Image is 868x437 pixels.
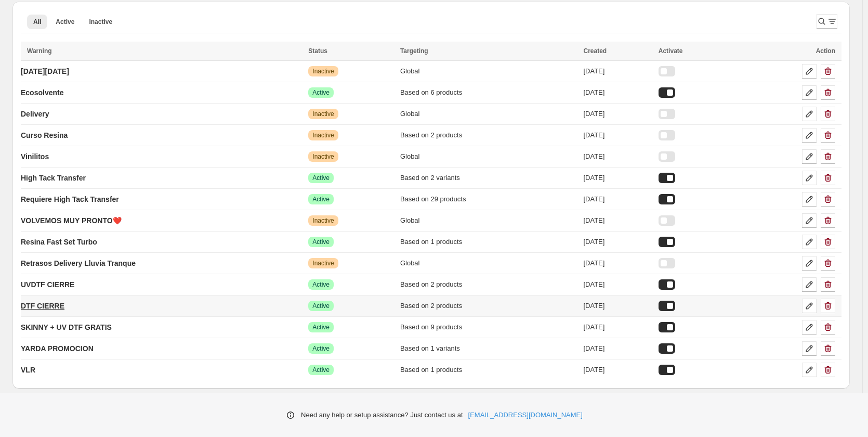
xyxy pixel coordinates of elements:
a: Retrasos Delivery Lluvia Tranque [21,255,136,272]
span: Active [312,366,330,374]
span: Activate [659,47,683,55]
span: Inactive [312,131,334,139]
p: Delivery [21,109,49,119]
span: Active [312,195,330,203]
div: Based on 9 products [400,322,577,332]
div: [DATE] [583,173,652,183]
div: [DATE] [583,343,652,354]
p: [DATE][DATE] [21,66,69,76]
span: Active [312,280,330,289]
div: Global [400,151,577,162]
span: Inactive [312,67,334,75]
div: Based on 1 products [400,365,577,375]
span: Active [312,88,330,97]
span: Active [312,238,330,246]
div: Based on 29 products [400,194,577,204]
div: Based on 6 products [400,87,577,98]
a: VOLVEMOS MUY PRONTO❤️ [21,212,122,229]
div: Global [400,66,577,76]
div: [DATE] [583,109,652,119]
div: [DATE] [583,130,652,140]
span: All [33,18,41,26]
p: YARDA PROMOCION [21,343,94,354]
div: Based on 2 products [400,301,577,311]
a: Curso Resina [21,127,68,144]
span: Created [583,47,607,55]
div: [DATE] [583,237,652,247]
div: [DATE] [583,87,652,98]
span: Inactive [312,259,334,267]
button: Search and filter results [817,14,837,29]
a: DTF CIERRE [21,298,64,314]
p: Curso Resina [21,130,68,140]
a: [DATE][DATE] [21,63,69,80]
p: Retrasos Delivery Lluvia Tranque [21,258,136,268]
div: [DATE] [583,301,652,311]
span: Active [56,18,74,26]
p: Requiere High Tack Transfer [21,194,119,204]
div: [DATE] [583,194,652,204]
a: UVDTF CIERRE [21,276,74,293]
p: DTF CIERRE [21,301,64,311]
span: Warning [27,47,52,55]
span: Active [312,323,330,331]
div: [DATE] [583,279,652,290]
div: [DATE] [583,258,652,268]
span: Status [308,47,327,55]
div: [DATE] [583,151,652,162]
a: Requiere High Tack Transfer [21,191,119,208]
a: YARDA PROMOCION [21,340,94,357]
p: High Tack Transfer [21,173,86,183]
a: VLR [21,362,35,378]
div: Global [400,215,577,226]
p: VLR [21,365,35,375]
div: [DATE] [583,215,652,226]
a: [EMAIL_ADDRESS][DOMAIN_NAME] [468,410,583,420]
a: SKINNY + UV DTF GRATIS [21,319,112,336]
a: Resina Fast Set Turbo [21,234,97,250]
a: Vinilitos [21,148,49,165]
div: Based on 1 variants [400,343,577,354]
p: Resina Fast Set Turbo [21,237,97,247]
p: SKINNY + UV DTF GRATIS [21,322,112,332]
a: High Tack Transfer [21,170,86,186]
span: Inactive [89,18,112,26]
span: Inactive [312,152,334,161]
p: Vinilitos [21,151,49,162]
div: [DATE] [583,365,652,375]
div: Global [400,258,577,268]
div: Based on 2 products [400,279,577,290]
span: Active [312,302,330,310]
div: Based on 2 variants [400,173,577,183]
p: Ecosolvente [21,87,63,98]
div: Global [400,109,577,119]
span: Inactive [312,110,334,118]
div: [DATE] [583,66,652,76]
span: Active [312,174,330,182]
div: [DATE] [583,322,652,332]
span: Action [816,47,835,55]
div: Based on 1 products [400,237,577,247]
span: Targeting [400,47,428,55]
div: Based on 2 products [400,130,577,140]
a: Ecosolvente [21,84,63,101]
p: VOLVEMOS MUY PRONTO❤️ [21,215,122,226]
a: Delivery [21,106,49,122]
span: Active [312,344,330,353]
span: Inactive [312,216,334,225]
p: UVDTF CIERRE [21,279,74,290]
